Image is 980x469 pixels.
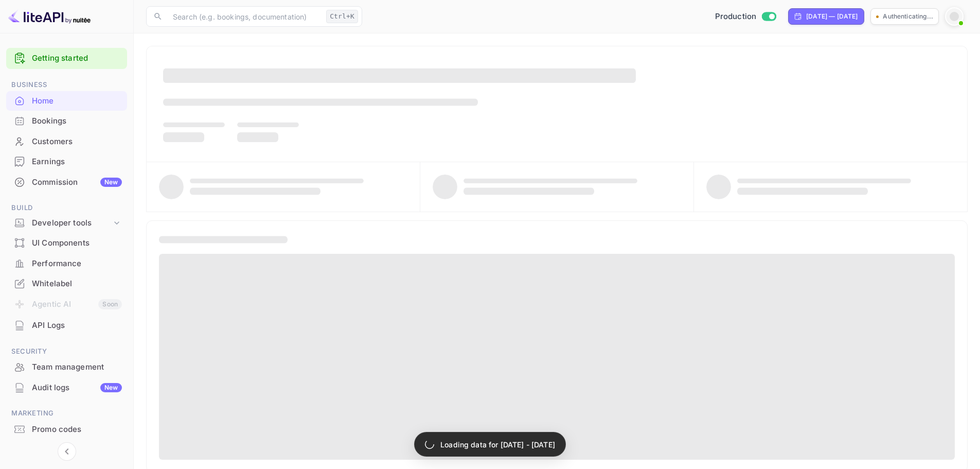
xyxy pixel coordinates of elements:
div: Developer tools [32,217,112,229]
div: New [100,383,122,392]
a: Audit logsNew [6,378,127,397]
a: Performance [6,254,127,273]
span: Business [6,79,127,91]
div: UI Components [32,237,122,249]
div: Customers [6,132,127,152]
p: Loading data for [DATE] - [DATE] [440,439,555,450]
div: [DATE] — [DATE] [806,12,858,21]
a: Team management [6,357,127,376]
a: CommissionNew [6,172,127,192]
input: Search (e.g. bookings, documentation) [167,6,322,27]
div: New [100,178,122,187]
div: Whitelabel [6,274,127,294]
a: UI Components [6,233,127,252]
div: API Logs [32,320,122,332]
div: Team management [6,357,127,377]
a: Earnings [6,152,127,171]
div: UI Components [6,233,127,253]
div: Home [32,95,122,107]
p: Authenticating... [883,12,933,21]
span: Security [6,346,127,357]
div: Getting started [6,48,127,69]
a: Promo codes [6,420,127,439]
a: Getting started [32,53,122,64]
div: Bookings [32,115,122,127]
a: Home [6,91,127,110]
a: Bookings [6,111,127,130]
span: Production [715,11,757,23]
span: Marketing [6,408,127,419]
div: Earnings [32,156,122,168]
div: Commission [32,177,122,188]
img: LiteAPI logo [8,8,91,25]
div: Audit logs [32,382,122,394]
a: API Logs [6,316,127,335]
div: Home [6,91,127,111]
span: Build [6,202,127,214]
div: Customers [32,136,122,148]
a: Customers [6,132,127,151]
div: Whitelabel [32,278,122,290]
div: API Logs [6,316,127,336]
div: Audit logsNew [6,378,127,398]
div: Earnings [6,152,127,172]
div: CommissionNew [6,172,127,193]
button: Collapse navigation [58,442,76,461]
div: Switch to Sandbox mode [711,11,780,23]
div: Promo codes [32,424,122,436]
div: Ctrl+K [326,10,358,23]
div: Performance [32,258,122,270]
a: Whitelabel [6,274,127,293]
div: Bookings [6,111,127,131]
div: Team management [32,361,122,373]
div: Promo codes [6,420,127,440]
div: Developer tools [6,214,127,232]
div: Performance [6,254,127,274]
